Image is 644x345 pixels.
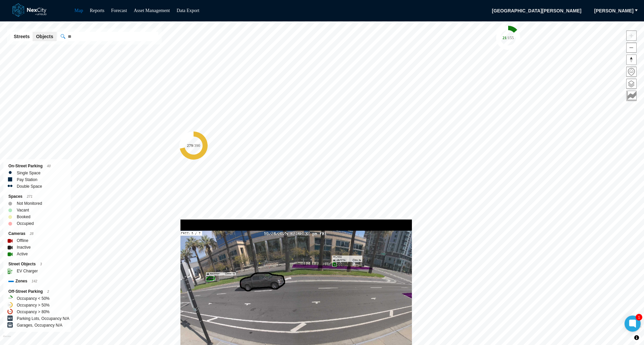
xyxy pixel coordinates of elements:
button: Objects [33,32,56,41]
span: Zoom out [627,43,636,53]
label: Occupancy > 80% [17,309,50,315]
tspan: 279 [187,143,193,148]
div: Cameras [8,230,66,237]
label: Parking Lots, Occupancy N/A [17,315,69,322]
span: 142 [32,279,37,283]
div: Zones [8,278,66,285]
a: Asset Management [134,8,170,13]
button: Zoom in [626,30,637,41]
a: Forecast [111,8,127,13]
button: Streets [10,32,33,41]
span: Objects [36,33,53,40]
div: Map marker [179,132,208,160]
label: Pay Station [17,176,37,183]
label: Active [17,251,28,257]
label: Occupancy > 50% [17,302,50,309]
button: Key metrics [626,91,637,101]
div: Spaces [8,193,66,200]
span: 28 [30,232,34,236]
label: Vacant [17,207,29,213]
label: Occupied [17,220,34,227]
tspan: 21 [502,35,506,40]
a: Reports [90,8,105,13]
tspan: / 390 [193,143,200,148]
button: Zoom out [626,42,637,53]
span: 2 [47,290,49,293]
label: Single Space [17,170,41,176]
a: Mapbox homepage [3,335,11,343]
span: 40 [47,164,51,168]
label: Garages, Occupancy N/A [17,322,62,329]
span: Reset bearing to north [627,55,636,65]
span: 3 [40,262,42,266]
tspan: / 155 [506,35,514,40]
button: Toggle attribution [633,334,641,342]
div: Off-Street Parking [8,288,66,295]
button: Reset bearing to north [626,55,637,65]
a: Map [74,8,83,13]
div: Street Objects [8,261,66,268]
button: Layers management [626,79,637,89]
span: 271 [27,195,33,198]
label: Inactive [17,244,31,251]
span: [PERSON_NAME] [594,7,634,14]
label: Not Monitored [17,200,42,207]
label: Occupancy < 50% [17,295,50,302]
button: [PERSON_NAME] [590,5,638,16]
label: EV Charger [17,268,38,274]
div: Map marker [496,26,520,50]
div: 1 [636,314,642,321]
span: Toggle attribution [635,334,639,341]
span: Streets [14,33,30,40]
label: Offline [17,237,28,244]
label: Booked [17,213,31,220]
div: On-Street Parking [8,163,66,170]
span: Zoom in [627,31,636,40]
label: Double Space [17,183,42,190]
button: Home [626,67,637,77]
span: [GEOGRAPHIC_DATA][PERSON_NAME] [487,5,586,16]
a: Data Export [176,8,199,13]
